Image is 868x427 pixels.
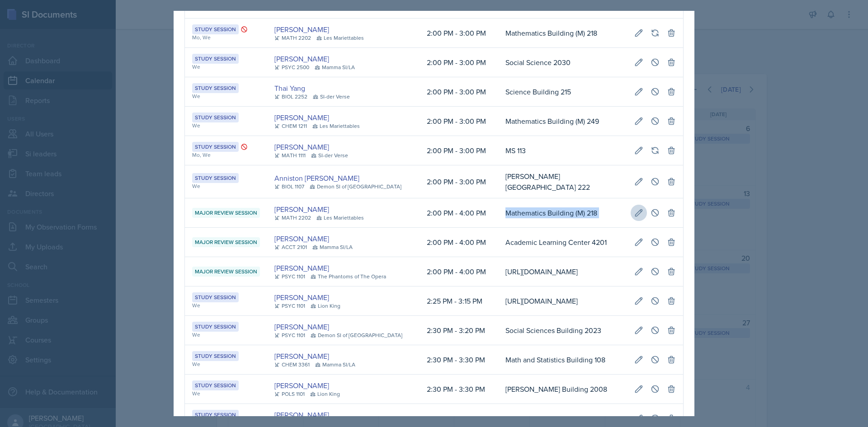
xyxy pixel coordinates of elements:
div: Lion King [310,390,340,398]
div: CHEM 3361 [274,361,310,369]
td: 2:00 PM - 3:00 PM [420,48,498,77]
div: Study Session [192,54,239,64]
td: Math and Statistics Building 108 [498,345,627,375]
div: The Phantoms of The Opera [311,272,386,281]
div: Study Session [192,322,239,332]
div: CHEM 1211 [274,122,307,130]
a: [PERSON_NAME] [274,321,329,332]
td: 2:30 PM - 3:30 PM [420,345,498,375]
div: Study Session [192,292,239,302]
div: We [192,301,260,310]
div: Major Review Session [192,208,260,218]
td: Mathematics Building (M) 218 [498,19,627,48]
td: Mathematics Building (M) 249 [498,107,627,136]
div: Mo, We [192,151,260,159]
div: BIOL 2252 [274,93,307,101]
div: MATH 1111 [274,151,306,160]
a: Thai Yang [274,83,305,94]
td: 2:00 PM - 4:00 PM [420,228,498,257]
div: Demon SI of [GEOGRAPHIC_DATA] [311,331,402,339]
a: [PERSON_NAME] [274,351,329,361]
a: [PERSON_NAME] [274,263,329,273]
td: Mathematics Building (M) 218 [498,198,627,228]
div: ACCT 2101 [274,243,307,251]
td: 2:25 PM - 3:15 PM [420,286,498,316]
div: SI-der Verse [313,93,350,101]
td: [URL][DOMAIN_NAME] [498,286,627,316]
td: 2:30 PM - 3:20 PM [420,316,498,345]
div: MATH 2202 [274,34,311,42]
a: [PERSON_NAME] [274,24,329,35]
div: Mamma SI/LA [315,63,355,71]
td: [PERSON_NAME] Building 2008 [498,375,627,404]
a: [PERSON_NAME] [274,53,329,64]
td: 2:00 PM - 3:00 PM [420,19,498,48]
a: [PERSON_NAME] [274,233,329,244]
a: [PERSON_NAME] [274,292,329,303]
a: [PERSON_NAME] [274,380,329,391]
div: BIOL 1107 [274,183,304,191]
div: Mamma SI/LA [315,361,355,369]
td: 2:30 PM - 3:30 PM [420,375,498,404]
div: We [192,63,260,71]
td: 2:00 PM - 3:00 PM [420,107,498,136]
div: PSYC 1101 [274,272,305,281]
div: Lion King [311,302,340,310]
div: Mo, We [192,33,260,42]
div: We [192,360,260,368]
div: We [192,331,260,339]
div: Major Review Session [192,237,260,247]
div: Study Session [192,410,239,420]
div: POLS 1101 [274,390,305,398]
div: Demon SI of [GEOGRAPHIC_DATA] [310,183,401,191]
a: [PERSON_NAME] [274,409,329,420]
div: Major Review Session [192,267,260,277]
div: MATH 2202 [274,214,311,222]
div: Study Session [192,380,239,390]
td: Academic Learning Center 4201 [498,228,627,257]
td: [PERSON_NAME][GEOGRAPHIC_DATA] 222 [498,165,627,198]
td: 2:00 PM - 3:00 PM [420,165,498,198]
td: Social Sciences Building 2023 [498,316,627,345]
div: Study Session [192,173,239,183]
a: Anniston [PERSON_NAME] [274,173,359,183]
div: PSYC 1101 [274,302,305,310]
div: Mamma SI/LA [312,243,353,251]
div: We [192,182,260,190]
a: [PERSON_NAME] [274,204,329,215]
td: 2:00 PM - 3:00 PM [420,77,498,107]
a: [PERSON_NAME] [274,112,329,123]
div: Study Session [192,351,239,361]
td: Social Science 2030 [498,48,627,77]
td: 2:00 PM - 4:00 PM [420,257,498,286]
div: We [192,92,260,100]
div: SI-der Verse [311,151,348,160]
div: Les Mariettables [316,34,364,42]
div: PSYC 1101 [274,331,305,339]
td: MS 113 [498,136,627,165]
div: We [192,389,260,398]
td: 2:00 PM - 3:00 PM [420,136,498,165]
div: Study Session [192,83,239,93]
div: PSYC 2500 [274,63,309,71]
div: Les Mariettables [312,122,360,130]
td: 2:00 PM - 4:00 PM [420,198,498,228]
div: Les Mariettables [316,214,364,222]
div: We [192,122,260,130]
td: [URL][DOMAIN_NAME] [498,257,627,286]
a: [PERSON_NAME] [274,141,329,152]
div: Study Session [192,24,239,34]
div: Study Session [192,142,239,152]
div: Study Session [192,113,239,122]
td: Science Building 215 [498,77,627,107]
